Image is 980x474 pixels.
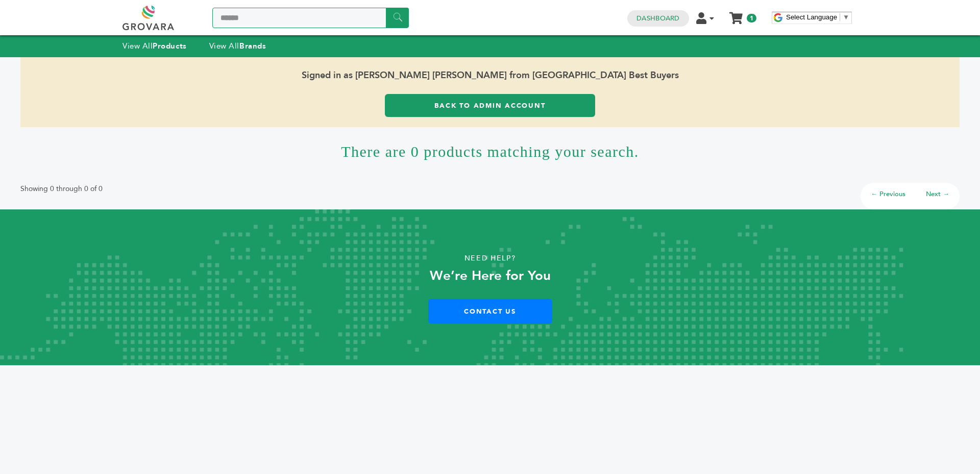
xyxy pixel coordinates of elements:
[49,251,931,266] p: Need Help?
[212,8,409,28] input: Search a product or brand...
[730,9,742,20] a: My Cart
[209,41,266,51] a: View AllBrands
[239,41,266,51] strong: Brands
[843,13,849,21] span: ▼
[20,127,960,175] h1: There are 0 products matching your search.
[871,189,905,199] a: ← Previous
[786,13,837,21] span: Select Language
[428,299,552,324] a: Contact Us
[153,41,186,51] strong: Products
[840,13,840,21] span: ​
[636,14,679,23] a: Dashboard
[430,267,551,285] strong: We’re Here for You
[122,41,187,51] a: View AllProducts
[926,189,949,199] a: Next →
[20,183,103,195] p: Showing 0 through 0 of 0
[747,14,756,22] span: 1
[385,94,595,117] a: Back to Admin Account
[20,57,960,94] span: Signed in as [PERSON_NAME] [PERSON_NAME] from [GEOGRAPHIC_DATA] Best Buyers
[786,13,849,21] a: Select Language​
